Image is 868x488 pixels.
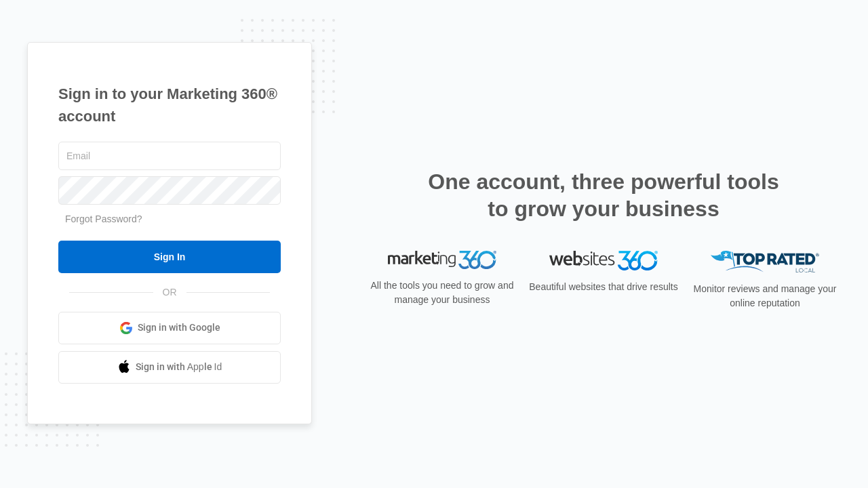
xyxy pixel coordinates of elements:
[138,321,220,335] span: Sign in with Google
[388,251,496,270] img: Marketing 360
[689,282,841,310] p: Monitor reviews and manage your online reputation
[528,280,679,294] p: Beautiful websites that drive results
[58,241,281,273] input: Sign In
[58,312,281,344] a: Sign in with Google
[549,251,658,270] img: Websites 360
[65,213,142,224] a: Forgot Password?
[58,83,281,127] h1: Sign in to your Marketing 360® account
[58,142,281,170] input: Email
[366,279,518,307] p: All the tools you need to grow and manage your business
[58,351,281,384] a: Sign in with Apple Id
[153,285,186,300] span: OR
[711,251,819,273] img: Top Rated Local
[424,168,783,222] h2: One account, three powerful tools to grow your business
[136,360,222,374] span: Sign in with Apple Id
